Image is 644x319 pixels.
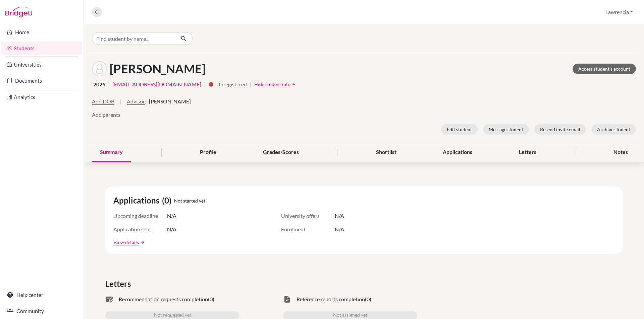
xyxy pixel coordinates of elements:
[92,61,107,76] img: MAKAYLA PRAH's avatar
[1,288,82,302] a: Help center
[145,97,146,105] span: :
[591,124,636,135] button: Archive student
[255,143,307,162] div: Grades/Scores
[208,82,214,87] i: info
[602,6,636,18] button: Lawrencia
[290,81,297,87] i: arrow_drop_up
[113,212,167,220] span: Upcoming deadline
[93,80,105,88] span: 2026
[435,143,480,162] div: Applications
[119,295,208,303] span: Recommendation requests completion
[281,225,335,233] span: Enrolment
[167,225,176,233] span: N/A
[281,212,335,220] span: University offers
[254,81,290,87] span: Hide student info
[127,97,145,105] button: Advisor
[149,97,191,105] span: [PERSON_NAME]
[297,295,365,303] span: Reference reports completion
[1,304,82,318] a: Community
[167,212,176,220] span: N/A
[254,79,298,89] button: Hide student infoarrow_drop_up
[1,58,82,71] a: Universities
[1,25,82,39] a: Home
[511,143,544,162] div: Letters
[92,32,175,45] input: Find student by name...
[605,143,636,162] div: Notes
[441,124,478,135] button: Edit student
[283,295,291,303] span: task
[113,239,139,246] a: View details
[110,62,206,76] h1: [PERSON_NAME]
[1,74,82,87] a: Documents
[105,295,113,303] span: mark_email_read
[192,143,224,162] div: Profile
[105,278,133,290] span: Letters
[113,225,167,233] span: Application sent
[368,143,405,162] div: Shortlist
[1,42,82,55] a: Students
[1,90,82,104] a: Analytics
[139,240,145,245] a: arrow_forward
[216,80,247,88] span: Unregistered
[365,295,371,303] span: (0)
[120,97,121,111] span: |
[162,194,174,207] span: (0)
[92,97,114,105] button: Add DOB
[174,197,205,204] span: Not started yet
[573,64,636,74] a: Access student's account
[335,212,344,220] span: N/A
[250,80,251,88] span: |
[92,143,131,162] div: Summary
[112,80,201,88] a: [EMAIL_ADDRESS][DOMAIN_NAME]
[204,80,206,88] span: |
[5,7,32,17] img: Bridge-U
[335,225,344,233] span: N/A
[483,124,529,135] button: Message student
[113,194,162,207] span: Applications
[208,295,214,303] span: (0)
[108,80,110,88] span: |
[534,124,586,135] button: Resend invite email
[92,111,120,119] button: Add parents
